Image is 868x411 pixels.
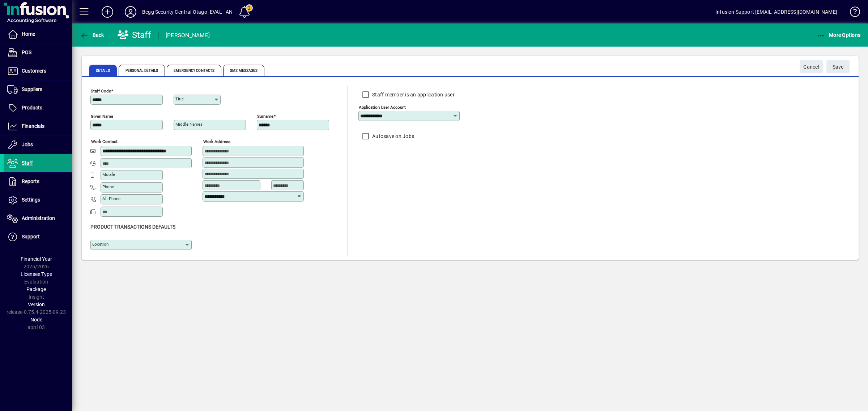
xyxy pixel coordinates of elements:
a: Administration [4,209,72,228]
span: Node [30,317,42,323]
span: Cancel [803,61,819,73]
span: Settings [22,197,40,203]
span: Reports [22,178,39,184]
a: Support [4,228,72,246]
button: Back [78,29,106,42]
span: Financials [22,123,44,129]
span: Version [28,302,45,307]
mat-label: Given name [91,114,113,119]
span: POS [22,49,31,55]
span: Emergency Contacts [167,65,221,76]
span: Suppliers [22,86,42,92]
button: Save [826,60,850,73]
a: Settings [4,191,72,209]
app-page-header-button: Back [72,29,112,42]
mat-label: Mobile [102,172,115,177]
span: Details [89,65,117,76]
button: Add [96,5,119,18]
a: Knowledge Base [844,1,859,25]
span: SMS Messages [223,65,264,76]
a: Home [4,25,72,43]
a: Suppliers [4,81,72,99]
div: Staff [118,29,151,41]
span: S [833,64,835,70]
span: Staff [22,160,33,166]
span: Administration [22,215,55,221]
span: Personal Details [119,65,165,76]
span: Support [22,234,40,239]
mat-label: Application user account [359,105,406,110]
span: Back [80,32,104,38]
span: Customers [22,68,46,74]
button: Cancel [800,60,823,73]
label: Staff member is an application user [371,91,455,98]
a: Reports [4,173,72,191]
button: Profile [119,5,142,18]
span: Package [26,286,46,292]
a: POS [4,44,72,62]
span: Home [22,31,35,37]
div: [PERSON_NAME] [166,30,210,41]
span: More Options [817,32,861,38]
mat-label: Surname [257,114,273,119]
span: Products [22,105,42,111]
mat-label: Location [92,242,109,247]
label: Autosave on Jobs [371,133,414,140]
a: Customers [4,62,72,80]
mat-label: Alt Phone [102,196,120,201]
div: Begg Security Central Otago -EVAL - AN [142,6,233,18]
mat-label: Middle names [175,122,203,127]
span: ave [833,61,844,73]
span: Financial Year [21,256,52,262]
span: Licensee Type [21,271,52,277]
mat-label: Title [175,96,184,101]
div: Infusion Support [EMAIL_ADDRESS][DOMAIN_NAME] [715,6,837,18]
a: Financials [4,117,72,135]
a: Products [4,99,72,117]
mat-label: Staff Code [91,88,111,94]
a: Jobs [4,136,72,154]
span: Jobs [22,142,33,147]
button: More Options [815,29,863,42]
mat-label: Phone [102,184,114,189]
span: Product Transactions Defaults [90,224,175,230]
